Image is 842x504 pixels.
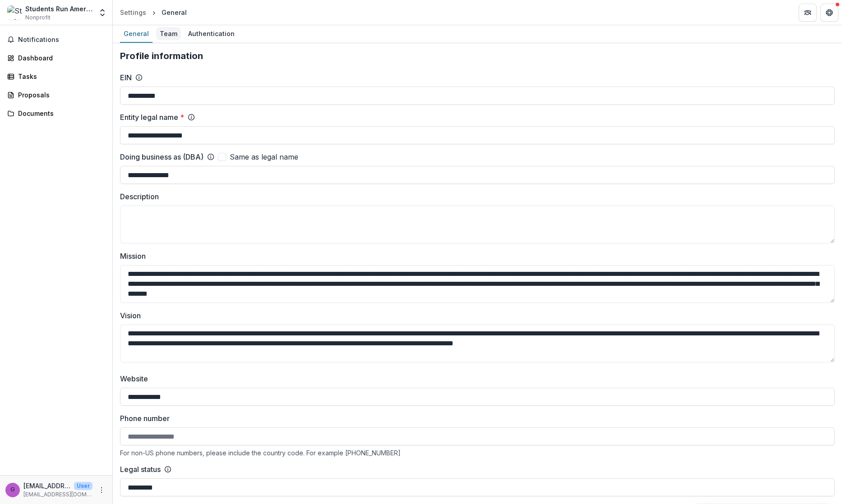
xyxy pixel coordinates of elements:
[25,14,51,22] span: Nonprofit
[74,482,93,490] p: User
[120,72,132,83] label: EIN
[120,25,153,43] a: General
[25,4,93,14] div: Students Run America
[120,449,835,457] div: For non-US phone numbers, please include the country code. For example [PHONE_NUMBER]
[120,27,153,40] div: General
[156,27,181,40] div: Team
[4,50,109,65] a: Dashboard
[4,69,109,84] a: Tasks
[162,8,187,17] div: General
[4,106,109,121] a: Documents
[120,310,829,321] label: Vision
[96,485,107,495] button: More
[23,490,93,499] p: [EMAIL_ADDRESS][DOMAIN_NAME]
[116,6,150,19] a: Settings
[120,8,146,17] div: Settings
[799,4,817,22] button: Partners
[185,25,238,43] a: Authentication
[96,4,109,22] button: Open entity switcher
[18,72,102,81] div: Tasks
[230,151,298,162] span: Same as legal name
[7,5,22,20] img: Students Run America
[18,53,102,63] div: Dashboard
[820,4,838,22] button: Get Help
[120,112,184,123] label: Entity legal name
[120,373,829,384] label: Website
[120,251,829,261] label: Mission
[116,6,190,19] nav: breadcrumb
[18,90,102,100] div: Proposals
[23,481,70,490] p: [EMAIL_ADDRESS][DOMAIN_NAME]
[120,464,161,475] label: Legal status
[120,50,835,61] h2: Profile information
[120,151,204,162] label: Doing business as (DBA)
[156,25,181,43] a: Team
[4,87,109,102] a: Proposals
[185,27,238,40] div: Authentication
[120,191,829,202] label: Description
[18,36,105,44] span: Notifications
[10,487,15,493] div: gaby@srla.org
[18,109,102,118] div: Documents
[4,32,109,47] button: Notifications
[120,413,829,424] label: Phone number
